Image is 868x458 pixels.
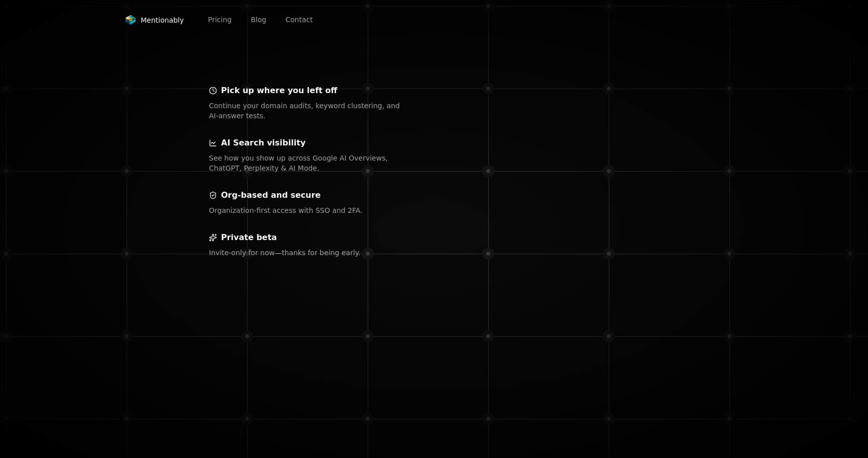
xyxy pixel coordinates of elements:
[209,101,402,121] p: Continue your domain audits, keyword clustering, and AI‑answer tests.
[121,13,188,27] a: Mentionably
[221,189,320,201] p: Org‑based and secure
[221,232,277,244] p: Private beta
[125,15,137,25] img: Mentionably logo
[221,85,338,97] p: Pick up where you left off
[209,205,402,215] p: Organization‑first access with SSO and 2FA.
[200,12,240,28] a: Pricing
[209,248,402,258] p: Invite‑only for now—thanks for being early.
[221,137,305,149] p: AI Search visibility
[277,12,320,28] a: Contact
[209,153,402,173] p: See how you show up across Google AI Overviews, ChatGPT, Perplexity & AI Mode.
[141,15,184,25] span: Mentionably
[243,12,274,28] a: Blog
